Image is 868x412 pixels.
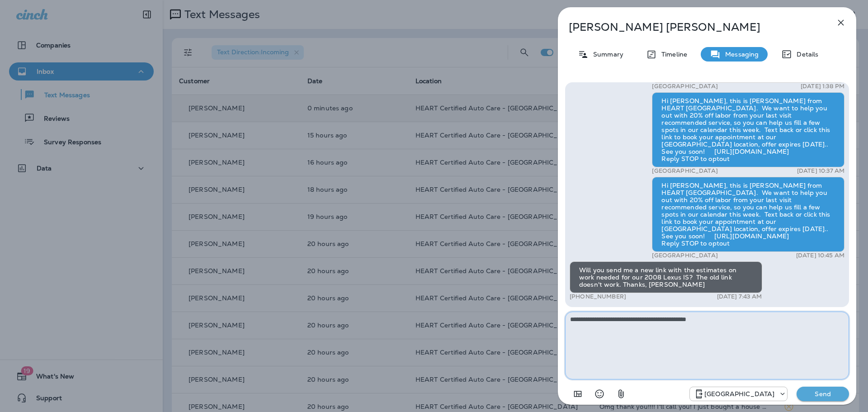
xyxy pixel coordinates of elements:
div: +1 (847) 262-3704 [690,388,787,399]
p: Details [792,51,818,58]
p: [GEOGRAPHIC_DATA] [704,390,774,398]
p: [GEOGRAPHIC_DATA] [652,252,717,259]
p: [DATE] 10:45 AM [796,252,844,259]
p: Timeline [657,51,687,58]
p: Send [804,390,842,398]
p: Summary [589,51,623,58]
p: [PERSON_NAME] [PERSON_NAME] [569,21,816,33]
p: [DATE] 1:38 PM [801,83,844,90]
div: Hi [PERSON_NAME], this is [PERSON_NAME] from HEART [GEOGRAPHIC_DATA]. We want to help you out wit... [652,92,844,167]
p: Messaging [721,51,759,58]
p: [DATE] 10:37 AM [797,167,844,175]
button: Select an emoji [590,385,609,403]
p: [PHONE_NUMBER] [570,293,626,300]
p: [DATE] 7:43 AM [717,293,762,300]
button: Add in a premade template [569,385,587,403]
button: Send [797,387,849,401]
p: [GEOGRAPHIC_DATA] [652,167,717,175]
div: Will you send me a new link with the estimates on work needed for our 2008 Lexus IS? The old link... [570,261,762,293]
div: Hi [PERSON_NAME], this is [PERSON_NAME] from HEART [GEOGRAPHIC_DATA]. We want to help you out wit... [652,177,844,252]
p: [GEOGRAPHIC_DATA] [652,83,717,90]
